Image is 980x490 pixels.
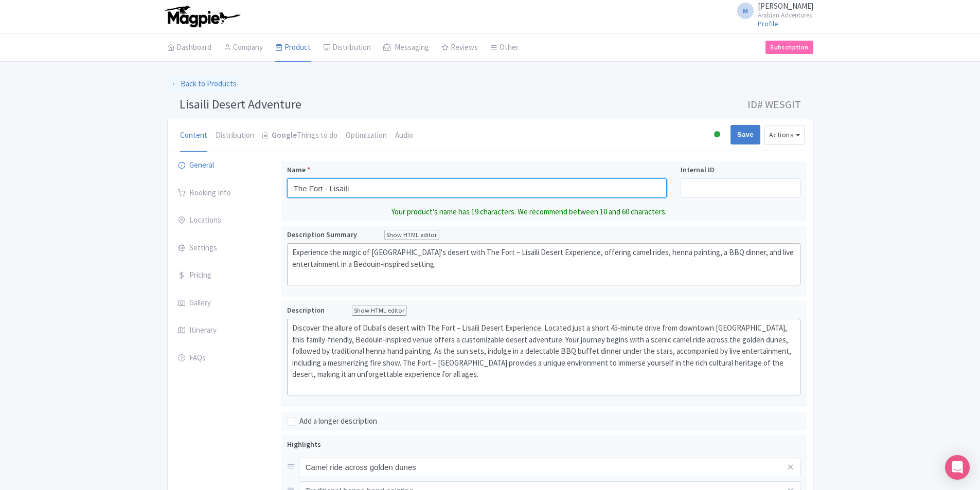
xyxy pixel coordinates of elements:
[730,125,760,144] input: Save
[490,33,519,62] a: Other
[292,322,796,392] div: Discover the allure of Dubai's desert with The Fort – Lisaili Desert Experience. Located just a s...
[262,119,337,152] a: GoogleThings to do
[758,19,778,28] a: Profile
[731,2,813,19] a: M [PERSON_NAME] Arabian Adventures
[395,119,413,152] a: Audio
[681,165,715,175] span: Internal ID
[168,179,275,208] a: Booking Info
[323,33,371,62] a: Distribution
[162,5,242,28] img: logo-ab69f6fb50320c5b225c76a69d11143b.png
[287,165,306,175] span: Name
[764,125,805,144] button: Actions
[765,41,813,54] a: Subscription
[352,305,407,316] div: Show HTML editor
[180,96,301,112] span: Lisaili Desert Adventure
[712,127,722,143] div: Active
[287,230,359,240] span: Description Summary
[167,74,241,94] a: ← Back to Products
[168,261,275,290] a: Pricing
[180,119,207,152] a: Content
[287,440,321,449] span: Highlights
[292,247,796,282] div: Experience the magic of [GEOGRAPHIC_DATA]'s desert with The Fort – Lisaili Desert Experience, off...
[384,230,440,241] div: Show HTML editor
[272,130,297,141] strong: Google
[216,119,254,152] a: Distribution
[168,151,275,180] a: General
[168,206,275,235] a: Locations
[168,344,275,373] a: FAQs
[168,289,275,318] a: Gallery
[383,33,429,62] a: Messaging
[168,234,275,263] a: Settings
[167,33,211,62] a: Dashboard
[441,33,478,62] a: Reviews
[275,33,311,62] a: Product
[299,416,377,426] span: Add a longer description
[747,94,801,115] span: ID# WESGIT
[287,305,326,315] span: Description
[224,33,263,62] a: Company
[168,316,275,345] a: Itinerary
[758,1,813,11] span: [PERSON_NAME]
[737,3,754,19] span: M
[391,206,667,218] div: Your product's name has 19 characters. We recommend between 10 and 60 characters.
[346,119,387,152] a: Optimization
[945,455,970,480] div: Open Intercom Messenger
[758,12,813,19] small: Arabian Adventures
